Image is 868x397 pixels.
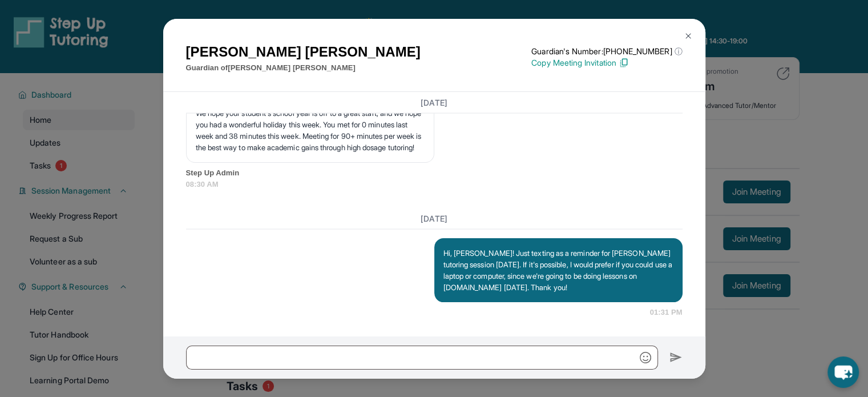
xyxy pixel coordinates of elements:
img: Emoji [640,352,651,363]
p: Copy Meeting Invitation [531,57,682,69]
p: Hi, [PERSON_NAME]! Just texting as a reminder for [PERSON_NAME] tutoring session [DATE]. If it's ... [443,247,673,293]
img: Send icon [669,351,683,364]
p: Guardian's Number: [PHONE_NUMBER] [531,46,682,57]
img: Copy Icon [619,58,629,68]
h1: [PERSON_NAME] [PERSON_NAME] [186,42,421,62]
button: chat-button [827,356,859,388]
span: ⓘ [674,46,682,57]
img: Close Icon [684,31,693,41]
h3: [DATE] [186,212,683,224]
span: 01:31 PM [650,307,683,318]
span: Step Up Admin [186,167,683,179]
span: 08:30 AM [186,179,683,190]
p: Guardian of [PERSON_NAME] [PERSON_NAME] [186,62,421,74]
p: We hope your student's school year is off to a great start, and we hope you had a wonderful holid... [196,107,425,153]
h3: [DATE] [186,97,683,108]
